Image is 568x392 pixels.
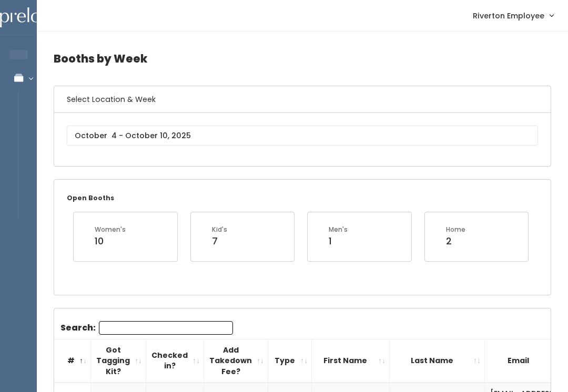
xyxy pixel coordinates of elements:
h6: Select Location & Week [54,86,551,113]
div: Home [446,225,465,234]
th: Got Tagging Kit?: activate to sort column ascending [91,339,146,383]
div: Women's [95,225,126,234]
a: Riverton Employee [462,4,564,27]
span: Riverton Employee [473,10,544,22]
h4: Booths by Week [54,44,551,73]
label: Search: [60,321,233,335]
small: Open Booths [67,193,114,202]
div: 1 [329,234,348,248]
th: #: activate to sort column descending [54,339,91,383]
th: Type: activate to sort column ascending [268,339,312,383]
th: Last Name: activate to sort column ascending [390,339,485,383]
input: October 4 - October 10, 2025 [67,126,538,146]
th: First Name: activate to sort column ascending [312,339,390,383]
th: Email: activate to sort column ascending [485,339,563,383]
div: Kid's [212,225,227,234]
input: Search: [99,321,233,335]
div: 7 [212,234,227,248]
th: Add Takedown Fee?: activate to sort column ascending [204,339,268,383]
div: 10 [95,234,126,248]
div: 2 [446,234,465,248]
th: Checked in?: activate to sort column ascending [146,339,204,383]
div: Men's [329,225,348,234]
